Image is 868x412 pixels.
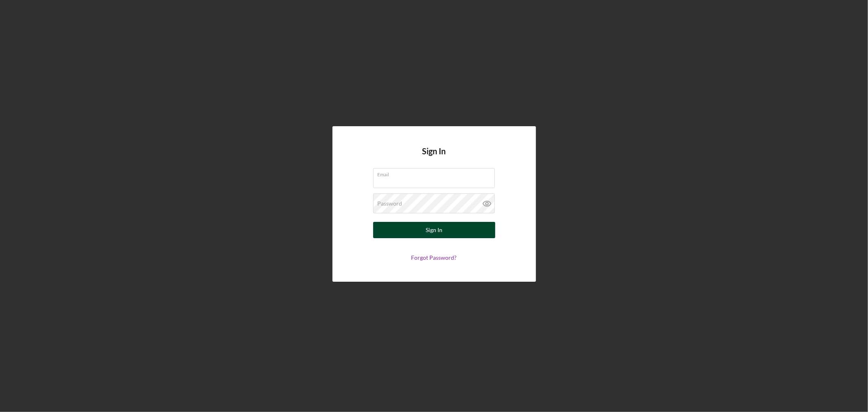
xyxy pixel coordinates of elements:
a: Forgot Password? [411,254,457,261]
label: Password [378,200,402,207]
h4: Sign In [422,147,446,168]
div: Sign In [426,222,442,238]
button: Sign In [373,222,495,238]
label: Email [378,169,495,178]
